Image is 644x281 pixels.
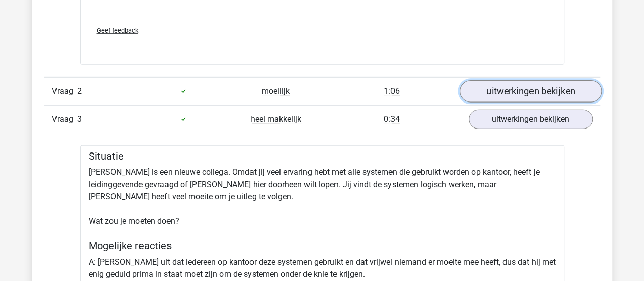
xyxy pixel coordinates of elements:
[89,240,556,252] h5: Mogelijke reacties
[89,150,556,162] h5: Situatie
[459,80,601,103] a: uitwerkingen bekijken
[77,86,82,96] span: 2
[384,114,400,124] span: 0:34
[250,114,301,124] span: heel makkelijk
[262,86,290,96] span: moeilijk
[52,85,77,97] span: Vraag
[469,110,593,129] a: uitwerkingen bekijken
[77,114,82,124] span: 3
[52,113,77,125] span: Vraag
[384,86,400,96] span: 1:06
[97,27,138,34] span: Geef feedback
